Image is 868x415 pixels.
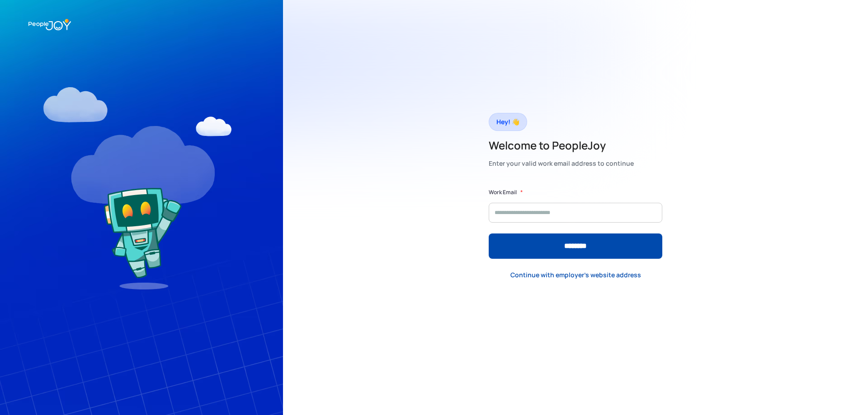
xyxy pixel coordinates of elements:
[496,116,519,128] div: Hey! 👋
[503,266,648,284] a: Continue with employer's website address
[489,188,662,259] form: Form
[489,157,634,170] div: Enter your valid work email address to continue
[489,188,517,197] label: Work Email
[510,270,641,280] div: Continue with employer's website address
[489,138,634,153] h2: Welcome to PeopleJoy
